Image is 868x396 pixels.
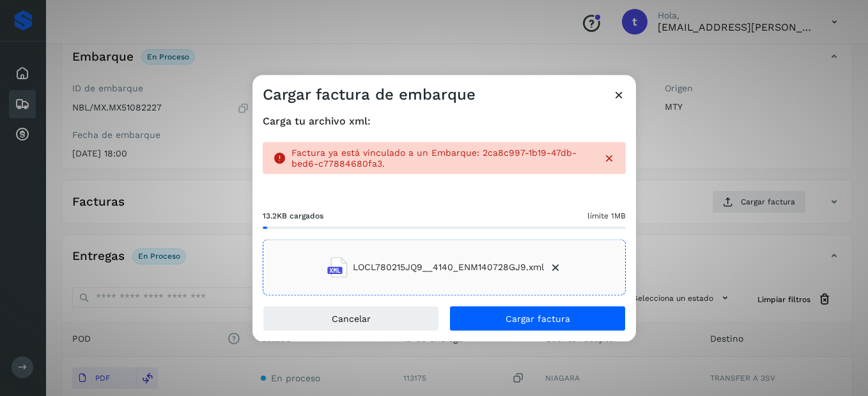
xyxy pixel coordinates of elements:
[353,261,544,274] span: LOCL780215JQ9__4140_ENM140728GJ9.xml
[587,209,626,221] span: límite 1MB
[449,305,626,331] button: Cargar factura
[506,314,570,323] span: Cargar factura
[291,148,593,169] p: Factura ya está vinculado a un Embarque: 2ca8c997-1b19-47db-bed6-c77884680fa3.
[263,115,626,127] h4: Carga tu archivo xml:
[263,86,476,104] h3: Cargar factura de embarque
[263,209,323,221] span: 13.2KB cargados
[263,305,439,331] button: Cancelar
[332,314,371,323] span: Cancelar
